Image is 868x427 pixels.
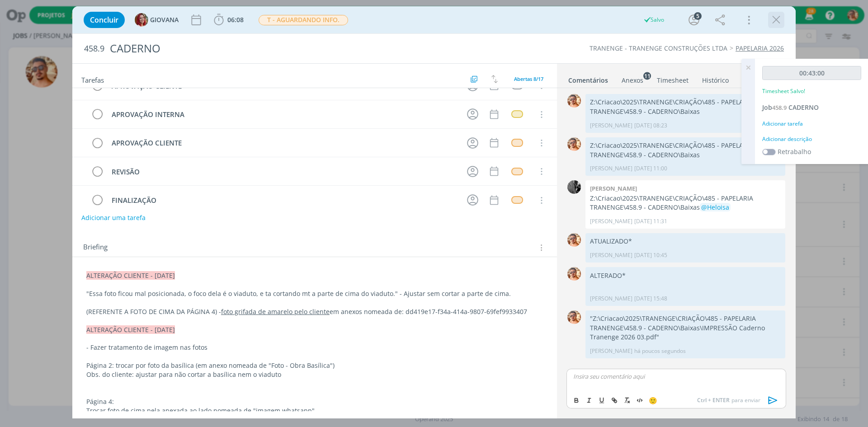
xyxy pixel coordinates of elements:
a: PAPELARIA 2026 [736,44,784,52]
span: 458.9 [84,44,104,54]
p: [PERSON_NAME] [590,347,632,355]
p: Página 4: [86,397,543,406]
a: Timesheet [656,72,689,85]
img: V [567,94,581,108]
span: Tarefas [81,74,104,84]
button: 06:08 [212,13,246,27]
button: 5 [687,13,701,27]
span: Briefing [83,242,108,253]
span: Ctrl + ENTER [697,396,731,404]
div: APROVAÇÃO CLIENTE [108,137,458,149]
span: GIOVANA [150,17,179,23]
img: arrow-down-up.svg [491,75,498,83]
a: Job458.9CADERNO [762,103,819,112]
div: Adicionar descrição [762,135,861,143]
p: - Fazer tratamento de imagem nas fotos [86,343,543,352]
span: @Heloisa [701,203,729,211]
span: [DATE] 10:45 [634,251,667,259]
p: Timesheet Salvo! [762,87,805,95]
span: 458.9 [772,103,787,112]
span: CADERNO [788,103,819,112]
img: G [135,13,148,27]
p: "Z:\Criacao\2025\TRANENGE\CRIAÇÃO\485 - PAPELARIA TRANENGE\458.9 - CADERNO\Baixas\IMPRESSÃO Cader... [590,314,781,342]
div: Anexos [622,76,643,85]
div: APROVAÇÃO INTERNA [108,109,458,120]
p: [PERSON_NAME] [590,164,632,173]
a: TRANENGE - TRANENGE CONSTRUÇÕES LTDA [590,44,727,52]
img: V [567,137,581,151]
div: dialog [72,6,796,418]
span: há poucos segundos [634,347,686,355]
a: Histórico [702,72,729,85]
p: Obs. do cliente: ajustar para não cortar a basílica nem o viaduto [86,370,543,379]
span: [DATE] 08:23 [634,122,667,130]
p: [PERSON_NAME] [590,217,632,225]
p: ALTERADO* [590,271,781,280]
p: [PERSON_NAME] [590,295,632,303]
div: CADERNO [106,38,489,60]
span: Concluir [90,16,118,23]
button: GGIOVANA [135,13,179,27]
sup: 11 [643,72,651,80]
span: ALTERAÇÃO CLIENTE - [DATE] [86,271,175,280]
label: Retrabalho [778,147,811,156]
img: P [567,180,581,194]
div: 5 [694,12,702,20]
p: "Essa foto ficou mal posicionada, o foco dela é o viaduto, e ta cortando mt a parte de cima do vi... [86,289,543,298]
div: Adicionar tarefa [762,120,861,128]
button: Concluir [84,12,125,28]
p: Z:\Criacao\2025\TRANENGE\CRIAÇÃO\485 - PAPELARIA TRANENGE\458.9 - CADERNO\Baixas [590,141,781,160]
p: [PERSON_NAME] [590,122,632,130]
span: [DATE] 11:31 [634,217,667,225]
p: (REFERENTE A FOTO DE CIMA DA PÁGINA 4) - em anexos nomeada de: dd419e17-f34a-414a-9807-69fef9933407 [86,307,543,316]
span: Abertas 8/17 [514,75,543,82]
p: Página 2: trocar por foto da basílica (em anexo nomeada de "Foto - Obra Basílica") [86,361,543,370]
span: [DATE] 15:48 [634,295,667,303]
img: V [567,233,581,247]
span: 🙂 [649,396,657,405]
div: FINALIZAÇÃO [108,195,458,206]
img: V [567,310,581,324]
a: Comentários [568,72,609,85]
button: 🙂 [646,395,659,406]
span: T - AGUARDANDO INFO. [259,15,348,25]
img: V [567,267,581,281]
span: ALTERAÇÃO CLIENTE - [DATE] [86,325,175,334]
div: REVISÃO [108,166,458,178]
u: foto grifada de amarelo pelo cliente [221,307,330,316]
p: Z:\Criacao\2025\TRANENGE\CRIAÇÃO\485 - PAPELARIA TRANENGE\458.9 - CADERNO\Baixas [590,194,781,212]
span: para enviar [697,396,760,404]
span: 06:08 [227,15,244,24]
span: [DATE] 11:00 [634,164,667,173]
button: T - AGUARDANDO INFO. [258,14,349,26]
div: Salvo [643,16,664,24]
b: [PERSON_NAME] [590,184,637,192]
p: Trocar foto de cima pela anexada ao lado nomeada de "imagem whatsapp" [86,406,543,415]
p: Z:\Criacao\2025\TRANENGE\CRIAÇÃO\485 - PAPELARIA TRANENGE\458.9 - CADERNO\Baixas [590,98,781,116]
button: Adicionar uma tarefa [81,210,146,226]
p: ATUALIZADO* [590,237,781,246]
p: [PERSON_NAME] [590,251,632,259]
